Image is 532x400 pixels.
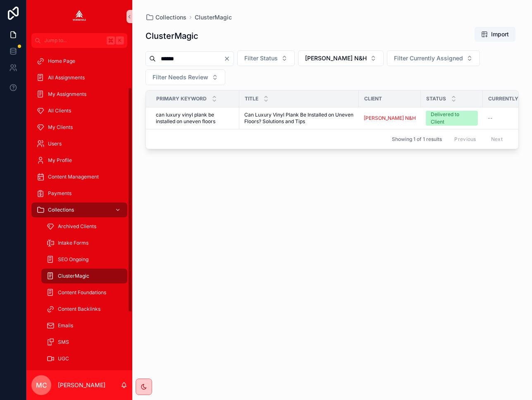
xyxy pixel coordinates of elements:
a: All Assignments [31,70,127,85]
a: My Clients [31,120,127,135]
a: Archived Clients [41,219,127,234]
a: Payments [31,186,127,201]
span: Filter Status [244,54,278,62]
a: Content Management [31,169,127,184]
a: Collections [146,13,186,21]
a: UGC [41,351,127,366]
img: App logo [73,10,86,23]
span: -- [488,115,493,121]
a: SMS [41,335,127,350]
span: Emails [58,322,73,329]
span: My Profile [48,157,72,164]
span: Showing 1 of 1 results [392,136,442,143]
button: Select Button [237,50,295,66]
a: Emails [41,318,127,333]
a: [PERSON_NAME] N&H [364,115,416,121]
span: Content Backlinks [58,306,100,312]
a: can luxury vinyl plank be installed on uneven floors [156,112,234,125]
a: Collections [31,202,127,217]
a: My Assignments [31,87,127,102]
a: Content Backlinks [41,302,127,317]
button: Jump to...K [31,33,127,48]
a: Content Foundations [41,285,127,300]
a: Can Luxury Vinyl Plank Be Installed on Uneven Floors? Solutions and Tips [244,112,354,125]
a: All Clients [31,103,127,118]
span: My Assignments [48,91,86,98]
p: [PERSON_NAME] [58,381,105,389]
a: SEO Ongoing [41,252,127,267]
span: Primary Keyword [156,95,207,102]
span: All Assignments [48,74,85,81]
span: All Clients [48,107,71,114]
span: SEO Ongoing [58,256,88,263]
div: Delivered to Client [431,111,473,126]
span: Client [364,95,382,102]
span: Collections [48,207,74,213]
a: Users [31,136,127,151]
span: UGC [58,355,69,362]
span: Filter Needs Review [153,73,208,81]
span: Collections [155,13,186,21]
span: Filter Currently Assigned [394,54,463,62]
span: My Clients [48,124,73,131]
button: Clear [224,55,234,62]
span: Status [426,95,446,102]
button: Import [475,27,515,42]
button: Select Button [298,50,384,66]
span: Users [48,140,62,147]
span: K [117,37,123,44]
span: Content Management [48,174,99,180]
div: scrollable content [26,48,132,370]
span: Jump to... [44,37,103,44]
span: Content Foundations [58,289,106,296]
span: [PERSON_NAME] N&H [305,54,367,62]
span: Import [491,30,509,38]
a: ClusterMagic [195,13,232,21]
span: ClusterMagic [58,273,89,279]
a: Delivered to Client [426,111,478,126]
a: ClusterMagic [41,269,127,283]
span: MC [36,380,47,390]
a: Home Page [31,54,127,69]
button: Select Button [146,69,225,85]
button: Select Button [387,50,480,66]
span: Payments [48,190,72,197]
span: SMS [58,339,69,345]
span: Home Page [48,58,75,64]
h1: ClusterMagic [146,30,198,42]
span: Title [245,95,258,102]
a: Intake Forms [41,236,127,250]
span: Archived Clients [58,223,96,230]
span: Intake Forms [58,240,88,246]
a: My Profile [31,153,127,168]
